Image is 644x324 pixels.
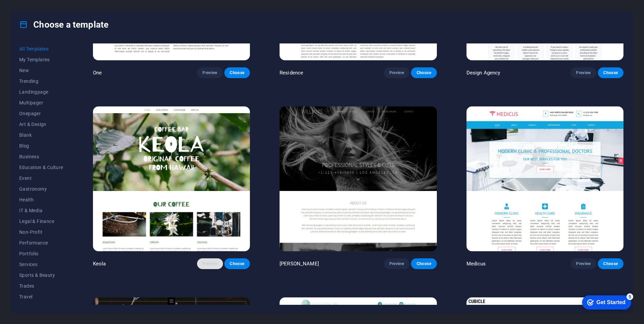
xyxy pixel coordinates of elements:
[411,258,437,269] button: Choose
[19,229,63,235] span: Non-Profit
[384,67,410,78] button: Preview
[19,251,63,256] span: Portfolio
[202,70,217,75] span: Preview
[19,122,63,127] span: Art & Design
[280,106,437,251] img: Williams
[19,216,63,227] button: Legal & Finance
[93,106,250,251] img: Keola
[19,89,63,95] span: Landingpage
[19,151,63,162] button: Business
[411,67,437,78] button: Choose
[230,70,245,75] span: Choose
[19,175,63,181] span: Event
[19,143,63,149] span: Blog
[19,219,63,224] span: Legal & Finance
[19,272,63,278] span: Sports & Beauty
[19,76,63,87] button: Trending
[50,1,57,8] div: 5
[389,261,404,266] span: Preview
[571,258,596,269] button: Preview
[466,106,623,251] img: Medicus
[19,240,63,246] span: Performance
[466,260,486,267] p: Medicus
[603,70,618,75] span: Choose
[416,70,431,75] span: Choose
[19,87,63,97] button: Landingpage
[19,165,63,170] span: Education & Culture
[19,78,63,84] span: Trending
[384,258,410,269] button: Preview
[224,67,250,78] button: Choose
[93,260,106,267] p: Keola
[202,261,217,266] span: Preview
[19,184,63,194] button: Gastronomy
[19,259,63,270] button: Services
[19,227,63,237] button: Non-Profit
[280,260,319,267] p: [PERSON_NAME]
[19,302,63,313] button: Wireframe
[197,258,223,269] button: Preview
[19,43,63,54] button: All Templates
[19,262,63,267] span: Services
[603,261,618,266] span: Choose
[19,283,63,289] span: Trades
[19,68,63,73] span: New
[571,67,596,78] button: Preview
[19,237,63,248] button: Performance
[598,258,623,269] button: Choose
[19,162,63,173] button: Education & Culture
[20,7,49,13] div: Get Started
[230,261,245,266] span: Choose
[19,100,63,105] span: Multipager
[19,132,63,138] span: Blank
[576,261,591,266] span: Preview
[19,119,63,130] button: Art & Design
[19,111,63,116] span: Onepager
[280,69,303,76] p: Residence
[19,108,63,119] button: Onepager
[19,205,63,216] button: IT & Media
[19,54,63,65] button: My Templates
[19,57,63,62] span: My Templates
[224,258,250,269] button: Choose
[389,70,404,75] span: Preview
[19,281,63,291] button: Trades
[19,173,63,184] button: Event
[19,19,108,30] h4: Choose a template
[19,154,63,159] span: Business
[19,65,63,76] button: New
[197,67,223,78] button: Preview
[19,46,63,52] span: All Templates
[598,67,623,78] button: Choose
[416,261,431,266] span: Choose
[19,97,63,108] button: Multipager
[19,208,63,213] span: IT & Media
[19,140,63,151] button: Blog
[5,3,55,18] div: Get Started 5 items remaining, 0% complete
[19,270,63,281] button: Sports & Beauty
[19,291,63,302] button: Travel
[19,194,63,205] button: Health
[576,70,591,75] span: Preview
[19,186,63,192] span: Gastronomy
[19,248,63,259] button: Portfolio
[93,69,102,76] p: One
[19,130,63,140] button: Blank
[19,294,63,299] span: Travel
[466,69,501,76] p: Design Agency
[19,197,63,202] span: Health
